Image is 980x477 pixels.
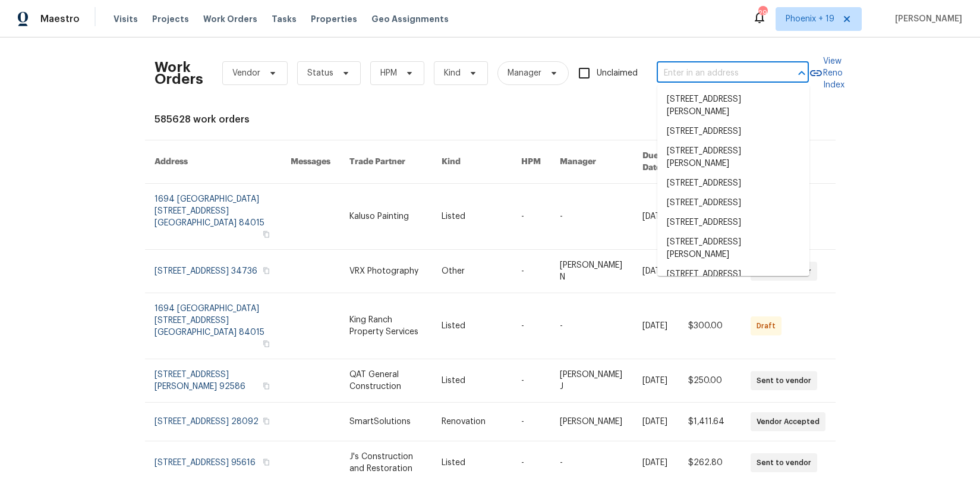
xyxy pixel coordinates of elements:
li: [STREET_ADDRESS] [657,174,809,193]
th: Messages [281,140,340,184]
td: Other [432,250,512,293]
td: - [512,250,550,293]
td: - [512,403,550,441]
span: Geo Assignments [371,13,449,25]
td: [PERSON_NAME] [550,403,633,441]
th: Trade Partner [340,140,432,184]
li: [STREET_ADDRESS] [657,265,809,284]
li: [STREET_ADDRESS] [657,213,809,233]
td: SmartSolutions [340,403,432,441]
th: Kind [432,140,512,184]
span: Work Orders [203,13,257,25]
th: HPM [512,140,550,184]
td: - [512,184,550,250]
span: [PERSON_NAME] [890,13,962,25]
td: - [512,293,550,359]
th: Address [145,140,282,184]
span: Phoenix + 19 [786,13,834,25]
td: [PERSON_NAME] J [550,359,633,403]
span: Projects [152,13,189,25]
li: [STREET_ADDRESS] [657,122,809,142]
td: Kaluso Painting [340,184,432,250]
td: VRX Photography [340,250,432,293]
td: - [512,359,550,403]
button: Copy Address [261,381,272,391]
div: 291 [758,7,767,19]
li: [STREET_ADDRESS] [657,193,809,213]
td: QAT General Construction [340,359,432,403]
td: Listed [432,184,512,250]
td: [PERSON_NAME] N [550,250,633,293]
span: Properties [311,13,357,25]
span: Visits [114,13,138,25]
span: Tasks [272,15,297,23]
button: Copy Address [261,265,272,276]
div: 585628 work orders [155,114,826,125]
span: Unclaimed [597,67,638,80]
button: Copy Address [261,416,272,426]
th: Manager [550,140,633,184]
td: King Ranch Property Services [340,293,432,359]
input: Enter in an address [657,64,776,83]
li: [STREET_ADDRESS][PERSON_NAME] [657,142,809,174]
button: Copy Address [261,229,272,240]
button: Close [793,65,810,81]
td: - [550,184,633,250]
span: Manager [508,67,541,79]
span: Status [307,67,333,79]
td: Listed [432,293,512,359]
a: View Reno Index [809,55,844,91]
td: - [550,293,633,359]
span: HPM [380,67,397,79]
button: Copy Address [261,338,272,349]
td: Renovation [432,403,512,441]
li: [STREET_ADDRESS][PERSON_NAME] [657,90,809,122]
li: [STREET_ADDRESS][PERSON_NAME] [657,233,809,265]
span: Kind [444,67,461,79]
button: Copy Address [261,457,272,467]
span: Maestro [40,13,80,25]
span: Vendor [232,67,260,79]
h2: Work Orders [155,61,203,85]
th: Due Date [633,140,679,184]
td: Listed [432,359,512,403]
